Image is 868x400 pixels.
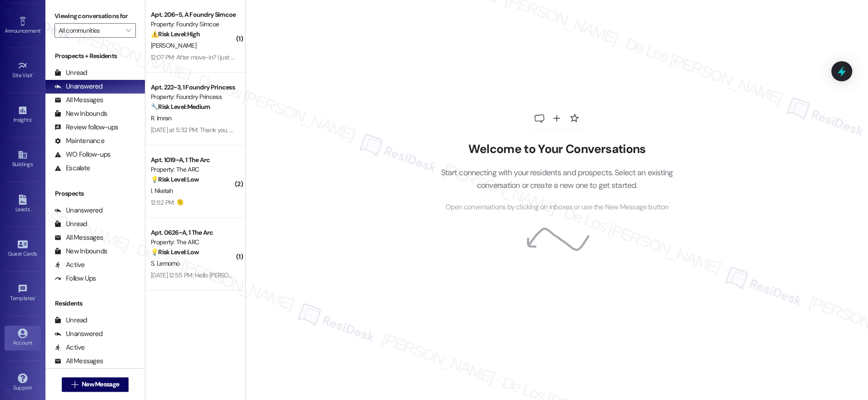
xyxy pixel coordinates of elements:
[55,150,110,159] div: WO Follow-ups
[5,326,41,350] a: Account
[55,247,107,256] div: New Inbounds
[40,26,42,33] span: •
[151,103,210,111] strong: 🔧 Risk Level: Medium
[151,126,460,134] div: [DATE] at 5:32 PM: Thank you, yes I was also wondering now that the summer is over if I could get...
[33,71,34,77] span: •
[151,228,235,237] div: Apt. 0626~A, 1 The Arc
[55,163,90,173] div: Escalate
[55,136,104,146] div: Maintenance
[151,30,200,38] strong: ⚠️ Risk Level: High
[55,206,103,215] div: Unanswered
[151,259,180,267] span: S. Lemomo
[151,10,235,20] div: Apt. 206~5, A Foundry Simcoe
[45,189,145,198] div: Prospects
[151,248,199,256] strong: 💡 Risk Level: Low
[151,53,260,61] div: 12:07 PM: After move-in? I just moved out.
[55,82,103,91] div: Unanswered
[35,294,36,300] span: •
[5,370,41,395] a: Support
[5,192,41,217] a: Leads
[151,237,235,247] div: Property: The ARC
[427,142,687,157] h2: Welcome to Your Conversations
[55,316,87,325] div: Unread
[55,219,87,229] div: Unread
[71,381,78,388] i: 
[5,281,41,306] a: Templates •
[55,68,87,78] div: Unread
[427,166,687,192] p: Start connecting with your residents and prospects. Select an existing conversation or create a n...
[55,233,103,242] div: All Messages
[5,237,41,261] a: Guest Cards
[82,380,119,389] span: New Message
[5,103,41,127] a: Insights •
[151,114,171,122] span: R. Imran
[59,23,121,38] input: All communities
[31,115,33,122] span: •
[55,329,103,339] div: Unanswered
[55,260,85,270] div: Active
[55,109,107,119] div: New Inbounds
[62,377,129,392] button: New Message
[151,187,173,195] span: I. Nketah
[45,299,145,308] div: Residents
[55,9,136,23] label: Viewing conversations for
[151,155,235,165] div: Apt. 1019~A, 1 The Arc
[55,274,96,283] div: Follow Ups
[126,27,131,34] i: 
[55,123,118,132] div: Review follow-ups
[55,343,85,352] div: Active
[151,83,235,92] div: Apt. 222~3, 1 Foundry Princess
[151,92,235,102] div: Property: Foundry Princess
[55,95,103,105] div: All Messages
[151,41,196,49] span: [PERSON_NAME]
[55,356,103,366] div: All Messages
[45,51,145,61] div: Prospects + Residents
[151,198,184,207] div: 12:52 PM: 🫠
[5,58,41,83] a: Site Visit •
[151,165,235,174] div: Property: The ARC
[445,202,668,213] span: Open conversations by clicking on inboxes or use the New Message button
[5,147,41,172] a: Buildings
[151,175,199,183] strong: 💡 Risk Level: Low
[151,20,235,29] div: Property: Foundry Simcoe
